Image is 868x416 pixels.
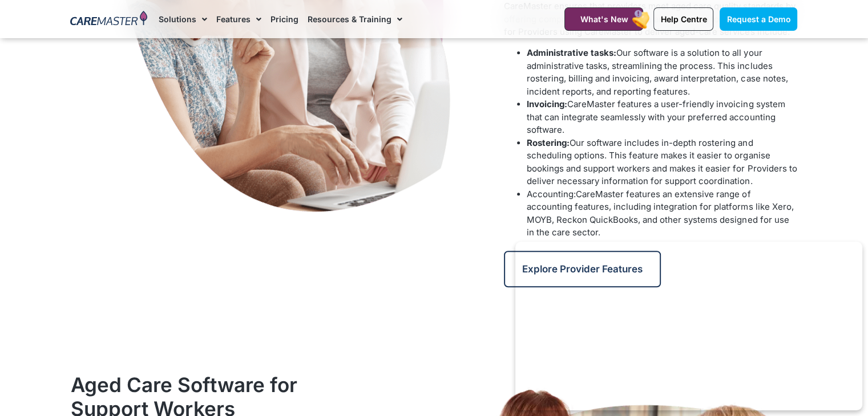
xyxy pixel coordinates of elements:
[527,47,616,58] b: Administrative tasks:
[527,188,797,239] li: CareMaster features an extensive range of accounting features, including integration for platform...
[720,7,797,31] a: Request a Demo
[580,14,628,24] span: What's New
[660,14,706,24] span: Help Centre
[726,14,790,24] span: Request a Demo
[70,11,147,28] img: CareMaster Logo
[527,99,785,135] span: CareMaster features a user-friendly invoicing system that can integrate seamlessly with your pref...
[564,7,643,31] a: What's New
[527,137,570,148] b: Rostering:
[515,242,862,410] iframe: Popup CTA
[527,47,788,97] span: Our software is a solution to all your administrative tasks, streamlining the process. This inclu...
[527,99,567,109] b: Invoicing:
[527,189,576,199] b: Accounting:
[527,137,797,187] span: Our software includes in-depth rostering and scheduling options. This feature makes it easier to ...
[653,7,713,31] a: Help Centre
[504,251,661,287] a: Explore Provider Features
